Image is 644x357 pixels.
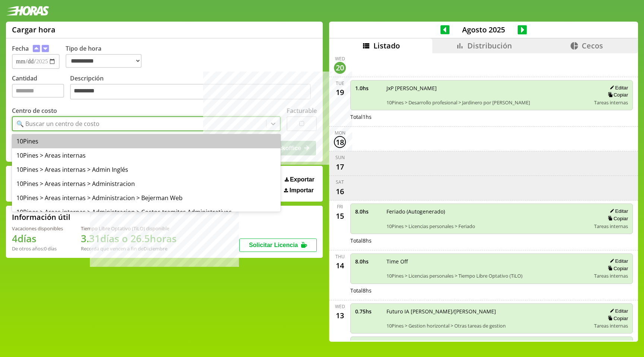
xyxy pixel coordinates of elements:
[290,176,315,183] span: Exportar
[334,161,346,173] div: 17
[12,191,281,205] div: 10Pines > Areas internas > Administracion > Bejerman Web
[12,44,29,53] label: Fecha
[12,74,70,101] label: Cantidad
[373,41,400,51] span: Listado
[81,245,177,252] div: Recordá que vencen a fin de
[386,223,589,230] span: 10Pines > Licencias personales > Feriado
[355,308,381,315] span: 0.75 hs
[334,210,346,222] div: 15
[12,212,70,222] h2: Información útil
[606,315,628,322] button: Copiar
[334,136,346,148] div: 18
[249,242,298,248] span: Solicitar Licencia
[594,322,628,329] span: Tareas internas
[336,179,344,185] div: Sat
[386,208,589,215] span: Feriado (Autogenerado)
[386,99,589,106] span: 10Pines > Desarrollo profesional > Jardinero por [PERSON_NAME]
[66,54,142,68] select: Tipo de hora
[350,287,633,294] div: Total 8 hs
[12,205,281,219] div: 10Pines > Areas internas > Administracion > Costos tramites Administrativos
[239,238,317,252] button: Solicitar Licencia
[350,113,633,120] div: Total 1 hs
[449,25,518,35] span: Agosto 2025
[606,92,628,98] button: Copiar
[355,208,381,215] span: 8.0 hs
[336,80,344,86] div: Tue
[467,41,512,51] span: Distribución
[350,237,633,244] div: Total 8 hs
[12,25,56,35] h1: Cargar hora
[335,154,345,161] div: Sun
[12,148,281,162] div: 10Pines > Areas internas
[335,130,345,136] div: Mon
[290,187,314,194] span: Importar
[334,310,346,322] div: 13
[607,308,628,314] button: Editar
[386,308,589,315] span: Futuro IA [PERSON_NAME]/[PERSON_NAME]
[386,322,589,329] span: 10Pines > Gestion horizontal > Otras tareas de gestion
[329,53,638,341] div: scrollable content
[81,232,177,245] h1: 3.31 días o 26.5 horas
[12,84,64,98] input: Cantidad
[12,232,63,245] h1: 4 días
[355,85,381,92] span: 1.0 hs
[12,134,281,148] div: 10Pines
[607,208,628,214] button: Editar
[386,85,589,92] span: JxP [PERSON_NAME]
[70,84,311,99] textarea: Descripción
[335,56,345,62] div: Wed
[66,44,148,69] label: Tipo de hora
[594,272,628,279] span: Tareas internas
[143,245,167,252] b: Diciembre
[334,260,346,272] div: 14
[334,62,346,74] div: 20
[12,177,281,191] div: 10Pines > Areas internas > Administracion
[594,223,628,230] span: Tareas internas
[12,245,63,252] div: De otros años: 0 días
[287,107,317,115] label: Facturable
[337,203,343,210] div: Fri
[594,99,628,106] span: Tareas internas
[6,6,49,16] img: logotipo
[606,215,628,222] button: Copiar
[16,120,100,128] div: 🔍 Buscar un centro de costo
[582,41,603,51] span: Cecos
[386,272,589,279] span: 10Pines > Licencias personales > Tiempo Libre Optativo (TiLO)
[355,258,381,265] span: 8.0 hs
[607,85,628,91] button: Editar
[12,162,281,177] div: 10Pines > Areas internas > Admin Inglés
[70,74,317,101] label: Descripción
[12,107,57,115] label: Centro de costo
[606,265,628,272] button: Copiar
[334,185,346,197] div: 16
[335,253,345,260] div: Thu
[12,225,63,232] div: Vacaciones disponibles
[334,86,346,98] div: 19
[81,225,177,232] div: Tiempo Libre Optativo (TiLO) disponible
[335,303,345,310] div: Wed
[607,258,628,264] button: Editar
[386,258,589,265] span: Time Off
[282,176,317,183] button: Exportar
